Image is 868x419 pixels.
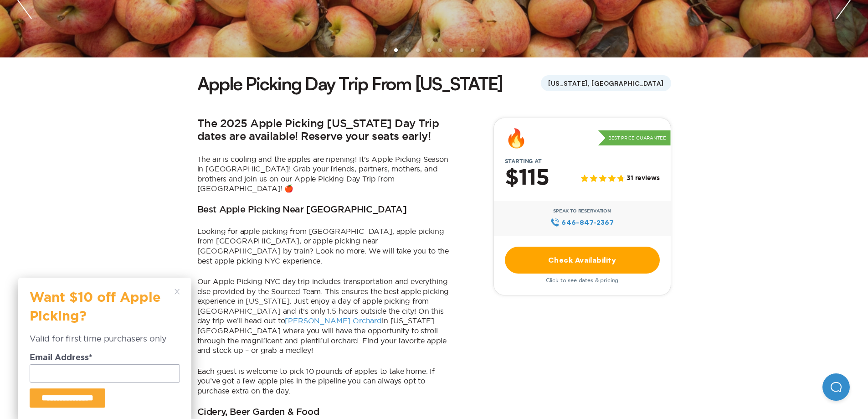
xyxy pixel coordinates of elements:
span: [US_STATE], [GEOGRAPHIC_DATA] [541,75,671,91]
div: 🔥 [505,129,528,147]
p: Our Apple Picking NYC day trip includes transportation and everything else provided by the Source... [197,277,452,356]
div: Valid for first time purchasers only [30,333,180,353]
dt: Email Address [30,354,180,364]
li: slide item 9 [471,48,474,52]
h3: Cidery, Beer Garden & Food [197,407,319,418]
a: Check Availability [505,247,660,274]
li: slide item 2 [394,48,398,52]
iframe: Help Scout Beacon - Open [822,373,850,401]
span: 31 reviews [627,175,659,182]
span: Speak to Reservation [553,208,611,214]
li: slide item 1 [383,48,387,52]
h1: Apple Picking Day Trip From [US_STATE] [197,71,503,96]
li: slide item 3 [405,48,409,52]
li: slide item 6 [438,48,442,52]
h2: $115 [505,166,549,190]
span: Starting at [494,158,553,165]
li: slide item 10 [482,48,485,52]
h3: Want $10 off Apple Picking? [30,289,171,333]
li: slide item 4 [416,48,420,52]
h3: Best Apple Picking Near [GEOGRAPHIC_DATA] [197,205,407,216]
a: 646‍-847‍-2367 [550,217,614,228]
li: slide item 5 [427,48,431,52]
p: Looking for apple picking from [GEOGRAPHIC_DATA], apple picking from [GEOGRAPHIC_DATA], or apple ... [197,227,452,266]
p: Each guest is welcome to pick 10 pounds of apples to take home. If you’ve got a few apple pies in... [197,367,452,396]
p: Best Price Guarantee [598,130,671,146]
span: Click to see dates & pricing [546,277,619,284]
p: The air is cooling and the apples are ripening! It’s Apple Picking Season in [GEOGRAPHIC_DATA]! G... [197,155,452,194]
span: Required [89,354,92,362]
span: 646‍-847‍-2367 [561,217,614,228]
h2: The 2025 Apple Picking [US_STATE] Day Trip dates are available! Reserve your seats early! [197,118,452,144]
li: slide item 7 [449,48,452,52]
li: slide item 8 [460,48,463,52]
a: [PERSON_NAME] Orchard [285,316,382,325]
